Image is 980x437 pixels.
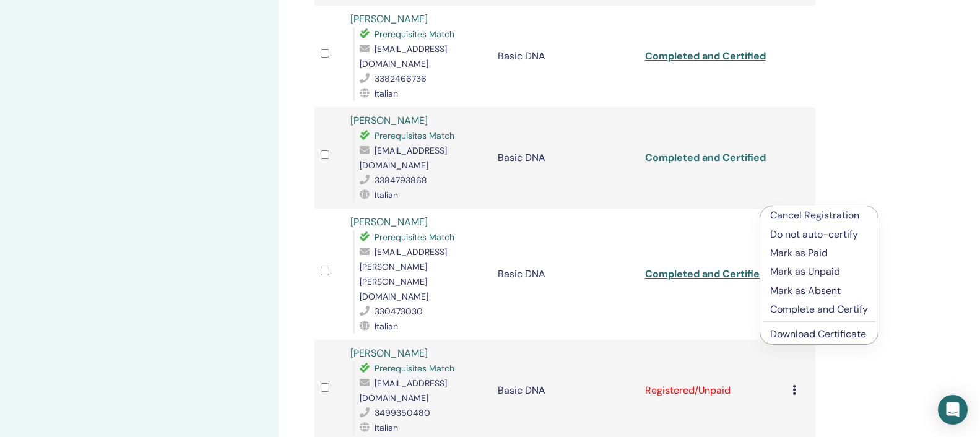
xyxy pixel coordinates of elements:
[375,175,427,186] span: 3384793868
[645,151,766,164] a: Completed and Certified
[375,130,454,141] span: Prerequisites Match
[360,43,447,69] span: [EMAIL_ADDRESS][DOMAIN_NAME]
[375,88,398,99] span: Italian
[770,283,868,298] p: Mark as Absent
[770,246,868,261] p: Mark as Paid
[375,407,430,418] span: 3499350480
[770,208,868,223] p: Cancel Registration
[492,6,639,107] td: Basic DNA
[770,227,868,242] p: Do not auto-certify
[770,264,868,279] p: Mark as Unpaid
[492,107,639,209] td: Basic DNA
[645,50,766,63] a: Completed and Certified
[375,363,454,374] span: Prerequisites Match
[375,231,454,243] span: Prerequisites Match
[375,73,427,84] span: 3382466736
[350,114,428,127] a: [PERSON_NAME]
[375,189,398,201] span: Italian
[375,306,423,317] span: 330473030
[350,12,428,25] a: [PERSON_NAME]
[360,145,447,171] span: [EMAIL_ADDRESS][DOMAIN_NAME]
[350,347,428,360] a: [PERSON_NAME]
[360,246,447,302] span: [EMAIL_ADDRESS][PERSON_NAME][PERSON_NAME][DOMAIN_NAME]
[770,302,868,317] p: Complete and Certify
[770,327,866,340] a: Download Certificate
[375,321,398,332] span: Italian
[350,215,428,228] a: [PERSON_NAME]
[492,209,639,340] td: Basic DNA
[360,378,447,404] span: [EMAIL_ADDRESS][DOMAIN_NAME]
[938,395,968,425] div: Open Intercom Messenger
[645,267,766,280] a: Completed and Certified
[375,28,454,40] span: Prerequisites Match
[375,422,398,433] span: Italian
